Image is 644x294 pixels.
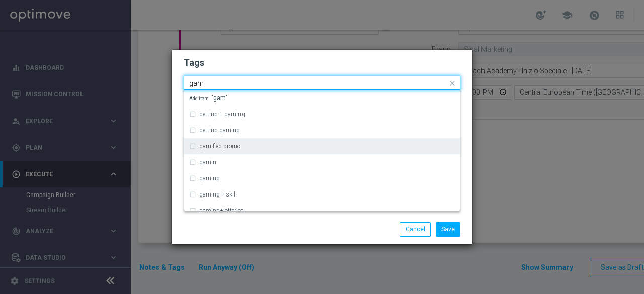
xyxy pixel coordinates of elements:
label: gaming [199,175,220,181]
ng-dropdown-panel: Options list [184,90,460,211]
label: gaming+lotteries [199,208,244,214]
label: gamin [199,159,216,165]
label: gamified promo [199,143,240,149]
div: gamified promo [189,138,455,154]
label: gaming + skill [199,191,237,198]
label: betting gaming [199,127,240,133]
div: betting + gaming [189,106,455,122]
span: "gam" [189,95,227,101]
div: gaming + skill [189,186,455,203]
ng-select: informativa, star [184,76,460,90]
div: gamin [189,154,455,170]
div: gaming+lotteries [189,203,455,219]
span: Add item [189,95,211,101]
button: Cancel [400,222,431,236]
label: betting + gaming [199,111,245,117]
h2: Tags [184,57,460,69]
div: gaming [189,170,455,186]
button: Save [436,222,460,236]
div: betting gaming [189,122,455,138]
